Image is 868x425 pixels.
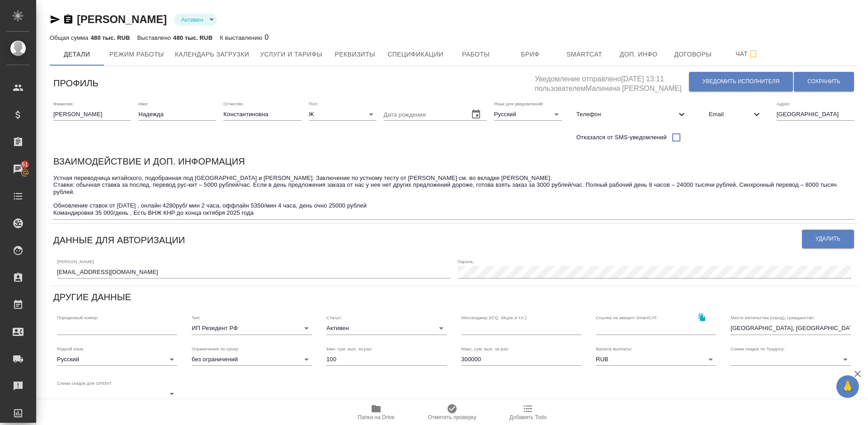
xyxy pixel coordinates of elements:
[731,346,785,351] label: Схема скидок по Традосу:
[671,49,715,60] span: Договоры
[802,230,854,248] button: Удалить
[309,108,377,121] div: Ж
[461,316,528,320] label: Мессенджер (ICQ, Skype и т.п.):
[173,34,212,41] p: 480 тыс. RUB
[137,34,174,41] p: Выставлено
[53,154,245,169] h6: Взаимодействие и доп. информация
[454,49,498,60] span: Работы
[174,14,217,26] div: Активен
[109,49,164,60] span: Режим работы
[326,316,342,320] label: Статус:
[490,400,566,425] button: Добавить Todo
[326,322,447,335] div: Активен
[428,414,476,420] span: Отметить проверку
[596,316,658,320] label: Ссылка на аккаунт SmartCAT:
[192,346,239,351] label: Ограничение по сроку:
[192,322,312,335] div: ИП Резидент РФ
[794,72,854,91] button: Сохранить
[494,108,562,121] div: Русский
[53,175,854,217] textarea: Устная переводчица китайского, подобранная под [GEOGRAPHIC_DATA] и [PERSON_NAME]. Заключение по у...
[338,400,414,425] button: Папка на Drive
[326,346,373,351] label: Мин. сум. вып. за раз:
[703,78,779,85] span: Уведомить исполнителя
[175,49,250,60] span: Календарь загрузки
[576,110,676,119] span: Телефон
[748,49,759,60] svg: Подписаться
[807,78,840,85] span: Сохранить
[494,101,544,106] label: Язык для уведомлений:
[569,104,694,124] div: Телефон
[57,353,177,366] div: Русский
[53,76,99,90] h6: Профиль
[309,101,318,106] label: Пол:
[192,316,200,320] label: Тип:
[458,259,474,264] label: Пароль:
[57,259,95,264] label: [PERSON_NAME]:
[702,104,769,124] div: Email
[57,316,98,320] label: Порядковый номер:
[509,49,552,60] span: Бриф
[509,414,547,420] span: Добавить Todo
[192,353,312,366] div: без ограничений
[2,158,34,180] a: 51
[53,101,74,106] label: Фамилия:
[63,14,74,25] button: Скопировать ссылку
[709,110,751,119] span: Email
[77,13,167,25] a: [PERSON_NAME]
[90,34,130,41] p: 480 тыс. RUB
[461,346,509,351] label: Макс. сум. вып. за раз:
[50,14,61,25] button: Скопировать ссылку для ЯМессенджера
[179,16,206,24] button: Активен
[358,414,395,420] span: Папка на Drive
[333,49,377,60] span: Реквизиты
[138,101,148,106] label: Имя:
[57,381,113,386] label: Схема скидок для GPEMT:
[16,160,33,169] span: 51
[563,49,606,60] span: Smartcat
[689,72,793,91] button: Уведомить исполнителя
[777,101,791,106] label: Адрес:
[693,308,711,326] button: Скопировать ссылку
[220,32,269,43] div: 0
[55,49,99,60] span: Детали
[50,34,90,41] p: Общая сумма
[57,346,85,351] label: Родной язык:
[726,48,769,60] span: Чат
[53,233,185,247] h6: Данные для авторизации
[387,49,443,60] span: Спецификации
[836,375,859,398] button: 🙏
[731,316,815,320] label: Место жительства (город), гражданство:
[816,235,840,243] span: Удалить
[223,101,244,106] label: Отчество:
[220,34,264,41] p: К выставлению
[53,290,131,304] h6: Другие данные
[260,49,322,60] span: Услуги и тарифы
[596,353,716,366] div: RUB
[535,70,689,94] h5: Уведомление отправлено [DATE] 13:11 пользователем Малинина [PERSON_NAME]
[840,377,855,396] span: 🙏
[617,49,660,60] span: Доп. инфо
[414,400,490,425] button: Отметить проверку
[576,133,667,142] span: Отказался от SMS-уведомлений
[596,346,632,351] label: Валюта выплаты:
